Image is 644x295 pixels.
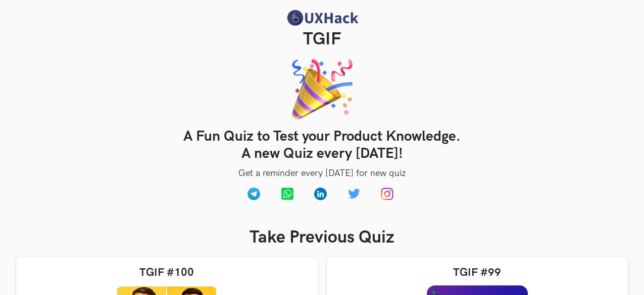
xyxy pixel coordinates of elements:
[16,29,628,50] h2: TGIF
[306,180,339,210] a: UXHack LinkedIn channel
[16,227,628,248] h2: Take Previous Quiz
[372,180,406,210] a: Instagram
[16,168,628,179] p: Get a reminder every [DATE] for new quiz
[16,128,628,162] h3: A Fun Quiz to Test your Product Knowledge. A new Quiz every [DATE]!
[25,266,309,279] h3: TGIF #100
[284,9,360,27] img: UXHack
[281,188,293,200] img: Whatsapp
[292,59,353,120] img: Tgif banner
[336,266,619,279] h3: TGIF #99
[272,180,306,210] a: Whatsapp
[381,188,393,200] img: Instagram
[314,188,327,200] img: UXHack LinkedIn channel
[239,180,272,210] a: Telegram
[247,188,260,200] img: Telegram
